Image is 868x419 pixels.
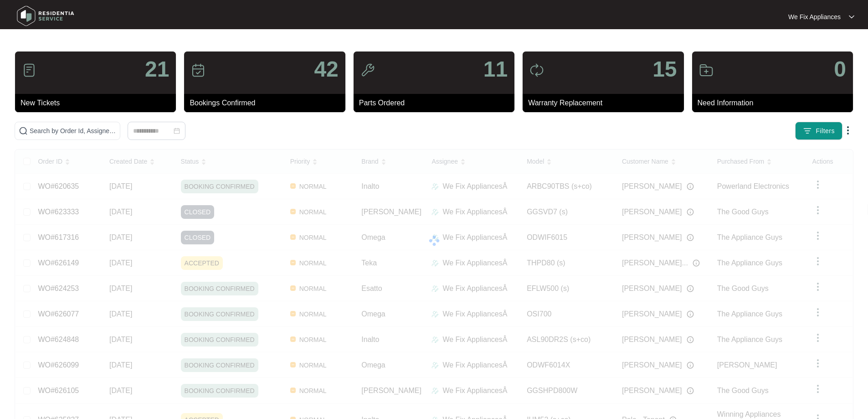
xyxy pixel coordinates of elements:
[314,58,338,80] p: 42
[788,12,841,21] p: We Fix Appliances
[483,58,508,80] p: 11
[145,58,169,80] p: 21
[652,58,677,80] p: 15
[191,63,205,78] img: icon
[803,126,812,135] img: filter icon
[14,2,77,30] img: residentia service logo
[842,125,853,136] img: dropdown arrow
[360,63,375,78] img: icon
[359,98,514,109] p: Parts Ordered
[22,63,36,78] img: icon
[528,98,683,109] p: Warranty Replacement
[699,63,714,78] img: icon
[849,15,854,19] img: dropdown arrow
[795,122,842,140] button: filter iconFilters
[21,98,176,109] p: New Tickets
[698,98,853,109] p: Need Information
[19,126,28,135] img: search-icon
[190,98,345,109] p: Bookings Confirmed
[834,58,846,80] p: 0
[30,126,116,136] input: Search by Order Id, Assignee Name, Customer Name, Brand and Model
[529,63,544,78] img: icon
[816,126,835,136] span: Filters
